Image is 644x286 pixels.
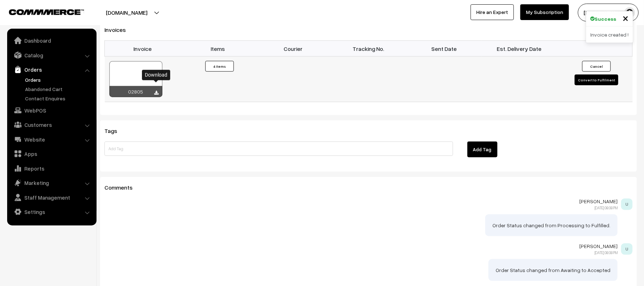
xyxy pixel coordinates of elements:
a: My Subscription [520,4,569,20]
span: Comments [104,184,141,191]
button: [DOMAIN_NAME] [81,4,172,22]
th: Items [180,41,255,57]
a: Settings [9,205,94,218]
a: Marketing [9,176,94,189]
th: Invoice [105,41,180,57]
a: Apps [9,147,94,160]
a: COMMMERCE [9,7,72,16]
div: Invoice created ! [586,27,633,43]
th: Tracking No. [331,41,406,57]
a: Staff Management [9,191,94,204]
a: Contact Enquires [23,95,94,102]
a: Orders [9,63,94,76]
a: Hire an Expert [471,4,514,20]
th: Sent Date [406,41,482,57]
span: U [621,243,633,255]
a: Reports [9,162,94,175]
span: [DATE] 08:08 PM [595,250,618,255]
span: [DATE] 08:08 PM [595,205,618,210]
img: COMMMERCE [9,9,84,15]
a: Catalog [9,49,94,62]
th: Courier [255,41,331,57]
a: Orders [23,76,94,84]
input: Add Tag [104,142,453,156]
span: U [621,199,633,210]
span: Tags [104,127,126,134]
a: Dashboard [9,34,94,47]
p: [PERSON_NAME] [104,199,618,204]
a: Customers [9,118,94,131]
div: 02805 [109,86,162,97]
p: Order Status changed from Processing to Fulfilled. [492,221,610,229]
p: [PERSON_NAME] [104,243,618,249]
span: Invoices [104,26,134,33]
a: Abandoned Cart [23,85,94,93]
button: [PERSON_NAME] [578,4,639,22]
th: Est. Delivery Date [482,41,557,57]
strong: Success [595,15,616,23]
a: WebPOS [9,104,94,117]
button: Close [623,13,629,23]
button: 4 Items [205,61,234,72]
span: × [623,11,629,24]
button: Add Tag [467,142,497,157]
button: Convert to Fulfilment [575,75,618,85]
button: Cancel [582,61,611,72]
div: Download [142,70,170,80]
p: Order Status changed from Awaiting to Accepted [496,266,610,274]
a: Website [9,133,94,146]
img: user [624,7,635,18]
